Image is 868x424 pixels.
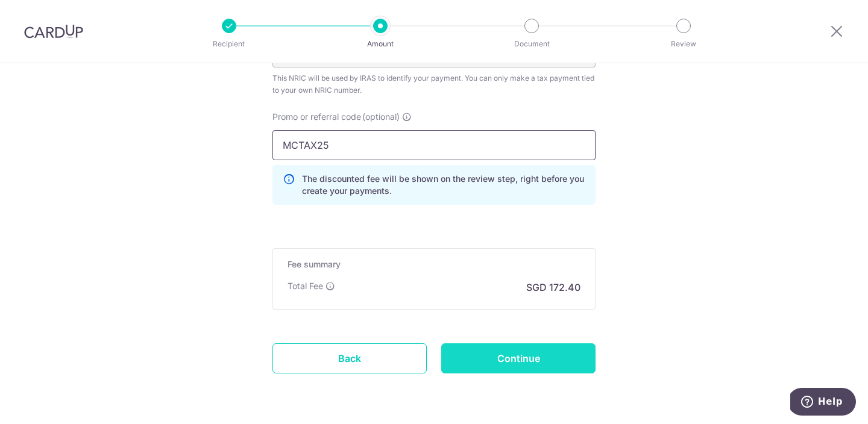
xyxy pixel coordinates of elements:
p: Recipient [184,38,274,50]
p: Total Fee [288,280,323,292]
img: CardUp [24,24,83,39]
div: This NRIC will be used by IRAS to identify your payment. You can only make a tax payment tied to ... [272,72,596,96]
input: Continue [441,343,596,373]
p: The discounted fee will be shown on the review step, right before you create your payments. [302,173,585,197]
span: (optional) [362,111,400,123]
p: Amount [336,38,425,50]
a: Back [272,343,427,373]
p: Document [487,38,576,50]
span: Promo or referral code [272,111,361,123]
p: SGD 172.40 [526,280,580,295]
p: Review [639,38,728,50]
h5: Fee summary [288,258,580,270]
iframe: Opens a widget where you can find more information [790,388,856,418]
